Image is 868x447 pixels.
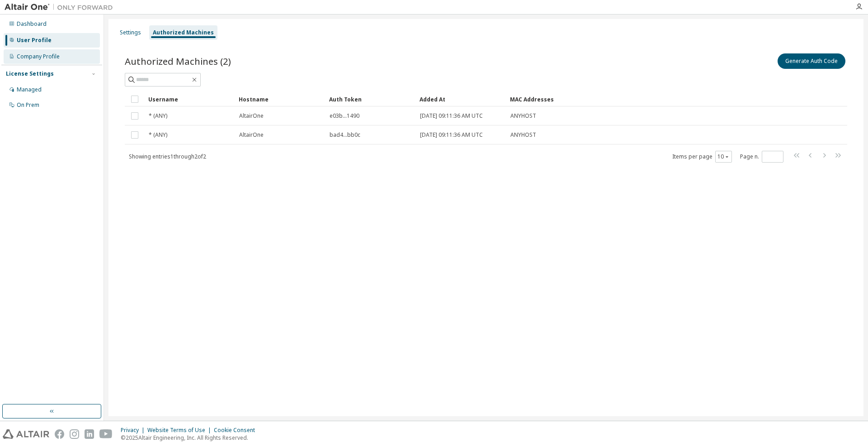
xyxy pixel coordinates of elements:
[239,131,264,139] span: AltairOne
[330,112,359,120] span: e03b...1490
[510,92,752,106] div: MAC Addresses
[510,112,536,120] span: ANYHOST
[125,55,231,67] span: Authorized Machines (2)
[239,112,264,120] span: AltairOne
[148,92,231,106] div: Username
[717,153,730,160] button: 10
[420,131,483,139] span: [DATE] 09:11:36 AM UTC
[510,131,536,139] span: ANYHOST
[17,86,42,93] div: Managed
[129,153,206,160] span: Showing entries 1 through 2 of 2
[6,70,54,77] div: License Settings
[121,434,260,442] p: © 2025 Altair Engineering, Inc. All Rights Reserved.
[672,151,732,163] span: Items per page
[17,20,47,28] div: Dashboard
[120,29,141,36] div: Settings
[3,429,49,439] img: altair_logo.svg
[420,112,483,120] span: [DATE] 09:11:36 AM UTC
[5,3,118,12] img: Altair One
[17,37,52,44] div: User Profile
[17,101,39,109] div: On Prem
[121,427,147,434] div: Privacy
[99,429,113,439] img: youtube.svg
[778,53,845,69] button: Generate Auth Code
[329,92,412,106] div: Auth Token
[239,92,322,106] div: Hostname
[85,429,94,439] img: linkedin.svg
[153,29,214,36] div: Authorized Machines
[149,131,167,139] span: * (ANY)
[147,427,214,434] div: Website Terms of Use
[420,92,503,106] div: Added At
[55,429,64,439] img: facebook.svg
[330,131,360,139] span: bad4...bb0c
[214,427,260,434] div: Cookie Consent
[70,429,79,439] img: instagram.svg
[149,112,167,120] span: * (ANY)
[17,53,60,60] div: Company Profile
[740,151,783,163] span: Page n.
